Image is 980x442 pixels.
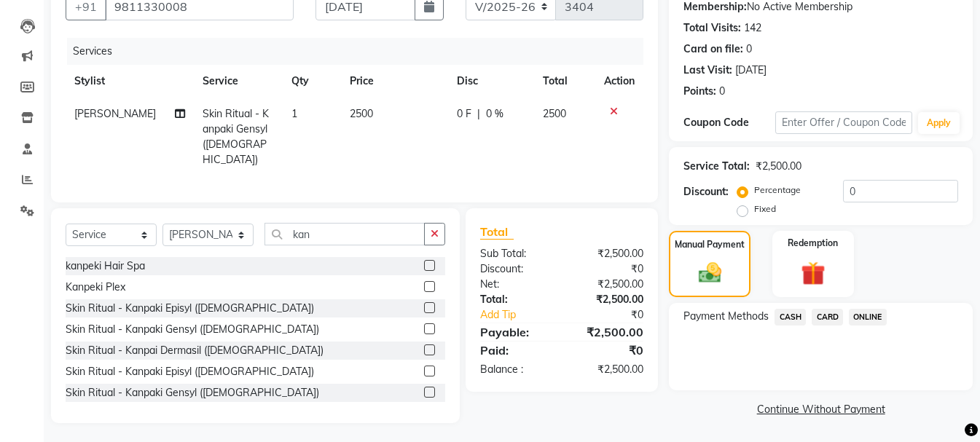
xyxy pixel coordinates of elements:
[477,106,480,122] span: |
[683,42,743,57] div: Card on file:
[66,385,319,400] div: Skin Ritual - Kanpaki Gensyl ([DEMOGRAPHIC_DATA])
[788,237,838,250] label: Redemption
[775,309,806,325] span: CASH
[595,65,643,98] th: Action
[66,259,145,274] div: kanpeki Hair Spa
[744,20,761,36] div: 142
[756,159,801,174] div: ₹2,500.00
[577,307,654,323] div: ₹0
[469,292,562,307] div: Total:
[469,277,562,292] div: Net:
[457,106,471,122] span: 0 F
[350,107,373,120] span: 2500
[562,246,654,261] div: ₹2,500.00
[683,309,769,324] span: Payment Methods
[486,106,503,122] span: 0 %
[469,342,562,359] div: Paid:
[480,224,514,240] span: Total
[66,322,319,337] div: Skin Ritual - Kanpaki Gensyl ([DEMOGRAPHIC_DATA])
[683,63,732,78] div: Last Visit:
[562,292,654,307] div: ₹2,500.00
[683,20,741,36] div: Total Visits:
[291,107,297,120] span: 1
[793,259,833,288] img: _gift.svg
[469,362,562,377] div: Balance :
[194,65,282,98] th: Service
[683,84,716,99] div: Points:
[754,183,801,197] label: Percentage
[66,280,125,295] div: Kanpeki Plex
[66,65,194,98] th: Stylist
[918,112,960,134] button: Apply
[691,260,729,286] img: _cash.svg
[203,107,269,166] span: Skin Ritual - Kanpaki Gensyl ([DEMOGRAPHIC_DATA])
[67,38,654,65] div: Services
[675,238,745,251] label: Manual Payment
[562,323,654,341] div: ₹2,500.00
[469,307,578,323] a: Add Tip
[775,111,912,134] input: Enter Offer / Coupon Code
[562,342,654,359] div: ₹0
[683,159,750,174] div: Service Total:
[562,277,654,292] div: ₹2,500.00
[562,362,654,377] div: ₹2,500.00
[562,261,654,277] div: ₹0
[469,246,562,261] div: Sub Total:
[448,65,534,98] th: Disc
[469,323,562,341] div: Payable:
[66,364,314,379] div: Skin Ritual - Kanpaki Episyl ([DEMOGRAPHIC_DATA])
[683,184,729,200] div: Discount:
[812,309,843,325] span: CARD
[66,301,314,316] div: Skin Ritual - Kanpaki Episyl ([DEMOGRAPHIC_DATA])
[719,84,725,99] div: 0
[672,402,970,417] a: Continue Without Payment
[66,343,324,358] div: Skin Ritual - Kanpai Dermasil ([DEMOGRAPHIC_DATA])
[543,107,566,120] span: 2500
[735,63,767,78] div: [DATE]
[746,42,752,57] div: 0
[683,115,775,130] div: Coupon Code
[74,107,156,120] span: [PERSON_NAME]
[264,223,425,245] input: Search or Scan
[469,261,562,277] div: Discount:
[283,65,342,98] th: Qty
[849,309,887,325] span: ONLINE
[341,65,448,98] th: Price
[754,202,776,216] label: Fixed
[534,65,595,98] th: Total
